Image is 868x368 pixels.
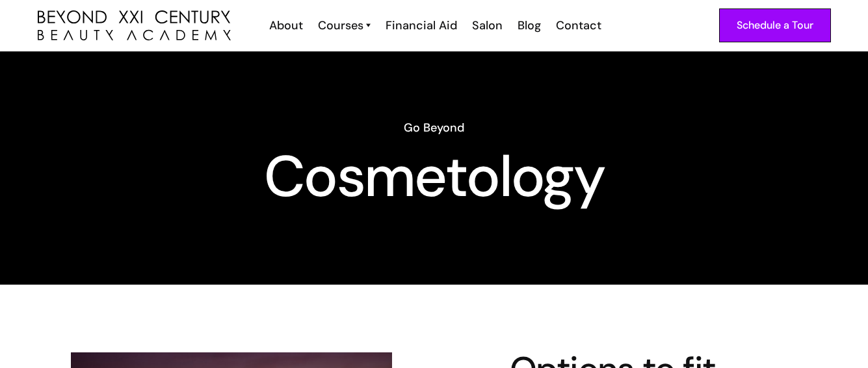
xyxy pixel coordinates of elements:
[518,17,541,34] div: Blog
[719,8,831,42] a: Schedule a Tour
[556,17,601,34] div: Contact
[318,17,363,34] div: Courses
[737,17,813,34] div: Schedule a Tour
[269,17,303,34] div: About
[464,17,509,34] a: Salon
[318,17,371,34] a: Courses
[377,17,464,34] a: Financial Aid
[472,17,503,34] div: Salon
[38,119,831,136] h6: Go Beyond
[38,153,831,200] h1: Cosmetology
[38,10,231,41] img: beyond 21st century beauty academy logo
[547,17,608,34] a: Contact
[386,17,457,34] div: Financial Aid
[261,17,309,34] a: About
[38,10,231,41] a: home
[509,17,547,34] a: Blog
